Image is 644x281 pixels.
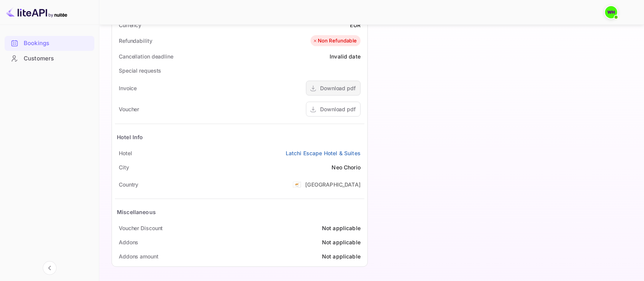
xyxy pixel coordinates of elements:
[5,36,94,50] a: Bookings
[119,238,138,246] div: Addons
[119,180,138,188] div: Country
[117,208,156,216] div: Miscellaneous
[350,21,361,29] div: EUR
[119,21,141,29] div: Currency
[5,51,94,66] div: Customers
[305,180,361,188] div: [GEOGRAPHIC_DATA]
[119,37,152,45] div: Refundability
[117,133,143,141] div: Hotel Info
[5,36,94,51] div: Bookings
[5,51,94,65] a: Customers
[24,54,91,63] div: Customers
[293,177,301,191] span: United States
[119,52,173,60] div: Cancellation deadline
[322,252,361,260] div: Not applicable
[43,261,57,275] button: Collapse navigation
[119,84,137,92] div: Invoice
[119,149,132,157] div: Hotel
[119,252,159,260] div: Addons amount
[24,39,91,48] div: Bookings
[330,52,361,60] div: Invalid date
[605,6,617,18] img: walid harrass
[332,163,361,171] div: Neo Chorio
[119,105,139,113] div: Voucher
[322,224,361,232] div: Not applicable
[320,105,356,113] div: Download pdf
[312,37,357,45] div: Non Refundable
[119,163,129,171] div: City
[322,238,361,246] div: Not applicable
[286,149,361,157] a: Latchi Escape Hotel & Suites
[6,6,67,18] img: LiteAPI logo
[320,84,356,92] div: Download pdf
[119,67,161,75] div: Special requests
[119,224,163,232] div: Voucher Discount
